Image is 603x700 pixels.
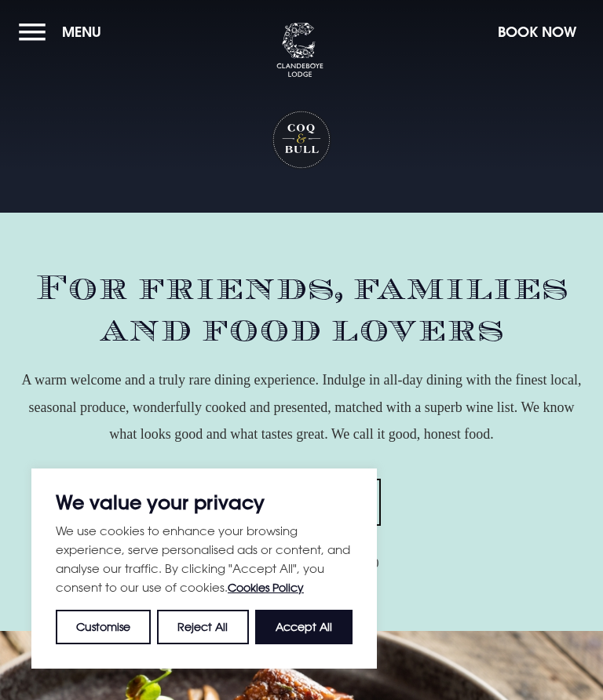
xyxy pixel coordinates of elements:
span: Menu [62,23,101,41]
a: Cookies Policy [228,581,304,594]
button: Book Now [490,15,584,49]
p: or call us on [19,549,584,576]
button: Accept All [255,610,353,644]
p: We value your privacy [56,493,353,512]
p: A warm welcome and a truly rare dining experience. Indulge in all-day dining with the finest loca... [19,366,584,447]
div: We value your privacy [31,468,377,669]
h1: Coq & Bull [272,110,332,170]
img: Clandeboye Lodge [276,23,323,78]
p: We use cookies to enhance your browsing experience, serve personalised ads or content, and analys... [56,521,353,597]
h2: For friends, families and food lovers [19,268,584,351]
button: Customise [56,610,151,644]
button: Reject All [157,610,248,644]
button: Menu [19,15,109,49]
